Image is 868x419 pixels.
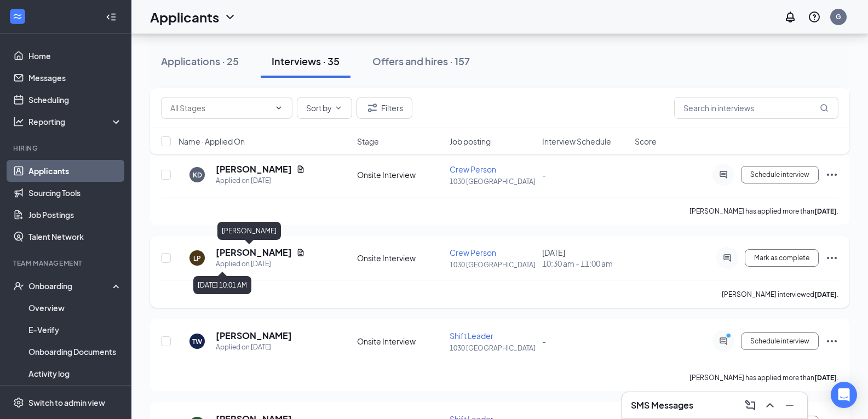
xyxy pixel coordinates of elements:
[170,102,270,114] input: All Stages
[717,337,730,346] svg: ActiveChat
[216,246,292,259] h5: [PERSON_NAME]
[783,399,796,412] svg: Minimize
[216,342,292,353] div: Applied on [DATE]
[366,101,379,114] svg: Filter
[13,116,24,127] svg: Analysis
[28,226,122,248] a: Talent Network
[836,12,841,21] div: G
[28,363,122,384] a: Activity log
[542,247,628,269] div: [DATE]
[28,116,123,127] div: Reporting
[450,331,493,341] span: Shift Leader
[745,249,819,267] button: Mark as complete
[542,170,546,180] span: -
[450,260,536,269] p: 1030 [GEOGRAPHIC_DATA]
[761,397,779,414] button: ChevronUp
[106,12,117,22] svg: Collapse
[722,290,838,299] p: [PERSON_NAME] interviewed .
[28,341,122,363] a: Onboarding Documents
[450,343,536,353] p: 1030 [GEOGRAPHIC_DATA]
[28,160,122,182] a: Applicants
[193,254,201,263] div: LP
[28,204,122,226] a: Job Postings
[542,336,546,346] span: -
[334,104,343,112] svg: ChevronDown
[741,166,819,183] button: Schedule interview
[357,252,443,263] div: Onsite Interview
[631,399,693,411] h3: SMS Messages
[814,290,837,299] b: [DATE]
[216,330,292,342] h5: [PERSON_NAME]
[296,248,305,257] svg: Document
[357,97,412,119] button: Filter Filters
[450,164,496,174] span: Crew Person
[274,104,283,112] svg: ChevronDown
[13,259,120,268] div: Team Management
[542,258,628,269] span: 10:30 am - 11:00 am
[216,175,305,186] div: Applied on [DATE]
[179,136,245,147] span: Name · Applied On
[825,168,838,181] svg: Ellipses
[28,67,122,89] a: Messages
[28,89,122,111] a: Scheduling
[296,165,305,174] svg: Document
[28,397,105,408] div: Switch to admin view
[717,170,730,179] svg: ActiveChat
[781,397,798,414] button: Minimize
[28,297,122,319] a: Overview
[750,171,809,179] span: Schedule interview
[689,373,838,382] p: [PERSON_NAME] has applied more than .
[357,136,379,147] span: Stage
[763,399,777,412] svg: ChevronUp
[216,259,305,269] div: Applied on [DATE]
[831,382,857,408] div: Open Intercom Messenger
[28,319,122,341] a: E-Verify
[13,144,120,153] div: Hiring
[825,335,838,348] svg: Ellipses
[814,207,837,215] b: [DATE]
[12,11,23,22] svg: WorkstreamLogo
[542,136,611,147] span: Interview Schedule
[216,163,292,175] h5: [PERSON_NAME]
[825,251,838,265] svg: Ellipses
[754,254,809,262] span: Mark as complete
[674,97,838,119] input: Search in interviews
[272,54,340,68] div: Interviews · 35
[28,280,113,291] div: Onboarding
[820,104,829,112] svg: MagnifyingGlass
[721,254,734,262] svg: ActiveChat
[223,10,237,24] svg: ChevronDown
[193,170,202,180] div: KD
[723,332,737,341] svg: PrimaryDot
[814,374,837,382] b: [DATE]
[13,397,24,408] svg: Settings
[13,280,24,291] svg: UserCheck
[217,222,281,240] div: [PERSON_NAME]
[741,397,759,414] button: ComposeMessage
[28,45,122,67] a: Home
[193,276,251,294] div: [DATE] 10:01 AM
[150,8,219,26] h1: Applicants
[192,337,202,346] div: TW
[741,332,819,350] button: Schedule interview
[450,136,491,147] span: Job posting
[450,177,536,186] p: 1030 [GEOGRAPHIC_DATA]
[297,97,352,119] button: Sort byChevronDown
[372,54,470,68] div: Offers and hires · 157
[450,248,496,257] span: Crew Person
[357,169,443,180] div: Onsite Interview
[744,399,757,412] svg: ComposeMessage
[357,336,443,347] div: Onsite Interview
[784,10,797,24] svg: Notifications
[161,54,239,68] div: Applications · 25
[306,104,332,112] span: Sort by
[28,182,122,204] a: Sourcing Tools
[808,10,821,24] svg: QuestionInfo
[689,206,838,216] p: [PERSON_NAME] has applied more than .
[635,136,657,147] span: Score
[750,337,809,345] span: Schedule interview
